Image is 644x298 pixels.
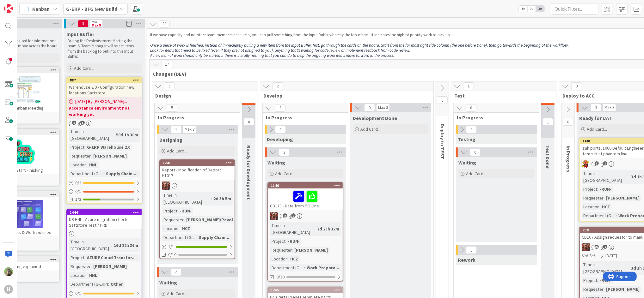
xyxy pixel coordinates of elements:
[75,98,127,105] span: [DATE] By [PERSON_NAME]...
[13,1,29,9] span: Support
[67,210,142,229] div: 1444NB HNL - Azure migration check Sattstore Test / PRD
[360,126,381,132] span: Add Card...
[470,148,481,156] span: 0
[180,225,181,232] span: :
[270,255,288,262] div: Location
[67,188,142,195] div: 0/1
[67,179,142,187] div: 0/2
[582,261,629,275] div: Time in [GEOGRAPHIC_DATA]
[160,160,235,180] div: 1241Report - Modification of Report H1017
[579,115,612,121] span: Ready for UAT
[276,274,285,280] span: 0/30
[162,234,196,241] div: Department (G-ERP)
[268,183,343,188] div: 1146
[67,77,142,83] div: 887
[69,281,108,288] div: Department (G-ERP)
[582,170,629,184] div: Time in [GEOGRAPHIC_DATA]
[171,126,181,133] span: 1
[87,161,88,168] span: :
[466,171,486,176] span: Add Card...
[87,272,88,279] span: :
[159,137,182,143] span: Designing
[4,285,13,294] div: H
[272,82,283,90] span: 2
[32,5,50,13] span: Kanban
[185,216,238,223] div: [PERSON_NAME]/Pavol...
[604,286,604,293] span: :
[582,277,597,284] div: Project
[78,20,89,27] span: 9
[211,195,212,202] span: :
[603,245,607,249] span: 2
[109,281,125,288] div: Other
[270,247,292,253] div: Requester
[291,213,296,218] span: 1
[603,161,607,165] span: 2
[177,207,178,214] span: :
[598,186,613,193] div: -RUN-
[466,126,477,133] span: 0
[92,24,101,27] div: Max 8
[270,222,315,236] div: Time in [GEOGRAPHIC_DATA]
[66,77,142,204] a: 887Warehouse 2.0 - Configuration new locations Sattstore[DATE] By [PERSON_NAME]...Acceptance envi...
[454,92,549,99] span: Test
[167,104,177,112] span: 5
[582,243,590,251] img: JK
[181,225,192,232] div: HCZ
[267,182,343,282] a: 1146CD173 - Date from PO LineJKTime in [GEOGRAPHIC_DATA]:7d 23h 32mProject:-RUN-Requester:[PERSON...
[279,148,290,156] span: 2
[597,186,598,193] span: :
[69,105,140,117] b: Acceptance environment not working yet
[68,39,141,59] p: During the Replenishment Meeting the team & Team Manager will select items from the backlog to pu...
[288,255,289,262] span: :
[275,104,285,112] span: 2
[159,159,235,259] a: 1241Report - Modification of Report H1017JKTime in [GEOGRAPHIC_DATA]:2d 3h 5mProject:-RUN-Request...
[551,3,598,15] input: Quick Filter...
[604,194,641,201] div: [PERSON_NAME]
[159,279,177,286] span: Waiting
[84,254,85,261] span: :
[466,246,477,254] span: 0
[458,257,475,263] span: Rework
[69,238,111,252] div: Time in [GEOGRAPHIC_DATA]
[112,242,140,249] div: 16d 22h 36m
[92,263,128,270] div: [PERSON_NAME]
[85,254,137,261] div: AZURE Cloud Transfor...
[598,277,613,284] div: -RUN-
[587,126,607,132] span: Add Card...
[168,251,176,258] span: 0/10
[582,253,595,259] i: Not Set
[184,216,185,223] span: :
[67,210,142,215] div: 1444
[616,212,617,219] span: :
[283,213,287,218] span: 5
[92,21,99,24] div: Min 5
[85,144,132,151] div: G-ERP Warehouse 2.0
[246,145,252,200] span: Ready for Development
[595,161,599,165] span: 3
[270,238,285,245] div: Project
[113,131,114,138] span: :
[162,61,172,68] span: 17
[271,183,343,188] div: 1146
[582,203,599,210] div: Location
[268,287,343,293] div: 1265
[88,272,99,279] div: HNL
[92,152,128,159] div: [PERSON_NAME]
[70,78,142,82] div: 887
[171,268,181,276] span: 4
[243,118,254,126] span: 0
[163,161,235,165] div: 1241
[270,212,278,220] img: JK
[527,6,536,12] span: 2x
[81,121,85,125] span: 3
[160,182,235,190] div: JK
[268,188,343,210] div: CD173 - Date from PO Line
[268,212,343,220] div: JK
[271,288,343,292] div: 1265
[69,128,113,142] div: Time in [GEOGRAPHIC_DATA]
[270,264,304,271] div: Department (G-ERP)
[197,234,231,241] div: Supply Chain...
[582,194,604,201] div: Requester
[74,65,94,71] span: Add Card...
